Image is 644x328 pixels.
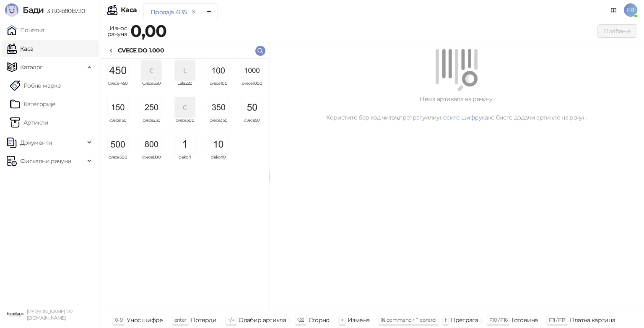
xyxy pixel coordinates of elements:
[208,60,229,81] img: Slika
[201,3,218,20] button: Add tab
[115,317,122,323] span: 0-9
[175,97,195,117] div: C
[624,3,637,17] span: EB
[138,118,165,131] span: cvece250
[20,59,43,75] span: Каталог
[108,134,128,154] img: Slika
[20,134,52,151] span: Документи
[141,60,161,81] div: C
[348,315,369,325] div: Измена
[208,97,229,117] img: Slika
[141,97,161,117] img: Slika
[549,317,565,323] span: F11 / F17
[23,5,44,15] span: Бади
[108,60,128,81] img: Slika
[108,97,128,117] img: Slika
[141,134,161,154] img: Slika
[208,134,229,154] img: Slika
[205,81,232,94] span: cvece100
[239,81,265,94] span: cvece1000
[450,315,478,325] div: Претрага
[151,8,187,17] div: Продаја 4135
[205,155,232,168] span: dekor10
[297,317,304,323] span: ⌫
[512,315,538,325] div: Готовина
[171,81,198,94] span: Lala220
[175,134,195,154] img: Slika
[10,114,49,131] a: ArtikliАртикли
[27,309,73,321] small: [PERSON_NAME] PR [DOMAIN_NAME]
[7,22,44,39] a: Почетна
[174,317,187,323] span: enter
[228,317,234,323] span: ↑/↓
[5,3,18,17] img: Logo
[436,114,482,121] a: унесите шифру
[138,155,165,168] span: cvece800
[341,317,343,323] span: +
[171,155,198,168] span: dekor1
[239,118,265,131] span: cvece50
[138,81,165,94] span: Cvece550
[20,153,71,169] span: Фискални рачуни
[242,60,262,81] img: Slika
[44,7,85,15] span: 3.11.0-b80b730
[175,60,195,81] div: L
[309,315,330,325] div: Сторно
[10,77,61,94] a: Робне марке
[130,21,166,41] strong: 0,00
[104,155,131,168] span: cvece500
[242,97,262,117] img: Slika
[239,315,286,325] div: Одабир артикла
[7,40,33,57] a: Каса
[607,3,621,17] a: Документација
[10,96,56,112] a: Категорије
[570,315,615,325] div: Платна картица
[597,24,637,38] button: Плаћање
[399,114,425,121] a: претрагу
[191,315,217,325] div: Потврди
[104,81,131,94] span: Cvece 450
[188,8,199,16] button: remove
[381,317,436,323] span: ⌘ command / ⌃ control
[121,7,137,13] div: Каса
[7,306,23,323] img: 64x64-companyLogo-0e2e8aaa-0bd2-431b-8613-6e3c65811325.png
[104,118,131,131] span: cvece150
[171,118,198,131] span: cvece300
[279,94,634,122] div: Нема артикала на рачуну. Користите бар код читач, или како бисте додали артикле на рачун.
[106,23,129,39] div: Износ рачуна
[445,317,446,323] span: f
[118,46,164,55] div: CVECE DO 1.000
[101,59,269,312] div: grid
[205,118,232,131] span: cvece350
[127,315,163,325] div: Унос шифре
[489,317,507,323] span: F10 / F16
